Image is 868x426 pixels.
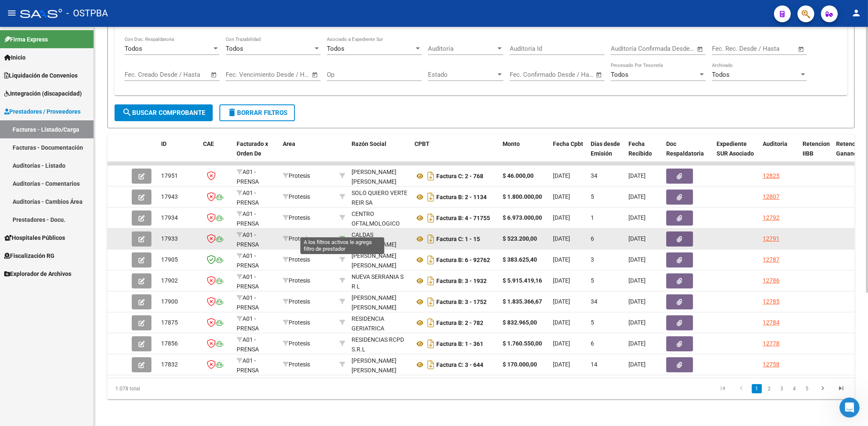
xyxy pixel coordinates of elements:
[594,70,604,80] button: Open calendar
[436,236,480,242] strong: Factura C: 1 - 15
[776,382,788,396] li: page 3
[696,44,705,54] button: Open calendar
[352,209,408,227] div: 30709087998
[712,71,730,78] span: Todos
[591,172,597,179] span: 34
[352,314,408,352] div: RESIDENCIA GERIATRICA [PERSON_NAME]#O [PERSON_NAME]
[628,298,646,305] span: [DATE]
[628,214,646,221] span: [DATE]
[625,135,663,172] datatable-header-cell: Fecha Recibido
[283,340,310,347] span: Protesis
[267,71,308,78] input: Fecha fin
[425,295,436,309] i: Descargar documento
[591,140,620,157] span: Días desde Emisión
[428,71,496,78] span: Estado
[352,272,408,291] div: NUEVA SERRANIA S R L
[550,135,587,172] datatable-header-cell: Fecha Cpbt
[352,209,408,247] div: CENTRO OFTALMOLOGICO [PERSON_NAME] SOCIEDAD ANONIMA
[763,234,779,244] div: 12791
[611,45,645,52] input: Fecha inicio
[425,316,436,330] i: Descargar documento
[666,140,704,157] span: Doc Respaldatoria
[161,235,178,242] span: 17933
[436,194,487,200] strong: Factura B: 2 - 1134
[237,315,259,332] span: A01 - PRENSA
[283,172,310,179] span: Protesis
[510,71,544,78] input: Fecha inicio
[122,109,205,117] span: Buscar Comprobante
[713,135,759,172] datatable-header-cell: Expediente SUR Asociado
[503,235,537,242] strong: $ 523.200,00
[352,356,408,374] div: 20267746738
[161,140,167,147] span: ID
[352,314,408,332] div: 30695584616
[499,135,550,172] datatable-header-cell: Monto
[790,384,800,393] a: 4
[4,35,48,44] span: Firma Express
[279,135,336,172] datatable-header-cell: Area
[628,235,646,242] span: [DATE]
[352,335,408,354] div: RESIDENCIAS RCPD S.R.L
[237,190,259,206] span: A01 - PRENSA
[4,107,81,116] span: Prestadores / Proveedores
[436,215,490,221] strong: Factura B: 4 - 71755
[436,257,490,263] strong: Factura B: 6 - 92762
[161,172,178,179] span: 17951
[553,340,570,347] span: [DATE]
[836,140,865,157] span: Retención Ganancias
[553,193,570,200] span: [DATE]
[161,361,178,368] span: 17832
[587,135,625,172] datatable-header-cell: Días desde Emisión
[553,214,570,221] span: [DATE]
[237,140,268,157] span: Facturado x Orden De
[7,8,17,18] mat-icon: menu
[436,278,487,284] strong: Factura B: 3 - 1932
[414,140,430,147] span: CPBT
[283,214,310,221] span: Protesis
[161,256,178,263] span: 17905
[425,337,436,351] i: Descargar documento
[553,256,570,263] span: [DATE]
[802,384,812,393] a: 5
[436,299,487,305] strong: Factura B: 3 - 1752
[591,235,594,242] span: 6
[503,361,537,368] strong: $ 170.000,00
[503,214,542,221] strong: $ 6.973.000,00
[161,319,178,326] span: 17875
[4,71,78,80] span: Liquidación de Convenios
[763,318,779,327] div: 12784
[759,135,799,172] datatable-header-cell: Auditoria
[233,135,279,172] datatable-header-cell: Facturado x Orden De
[310,70,320,80] button: Open calendar
[436,319,483,326] strong: Factura B: 2 - 782
[107,378,255,399] div: 1.078 total
[777,384,787,393] a: 3
[352,356,408,375] div: [PERSON_NAME] [PERSON_NAME]
[717,140,754,157] span: Expediente SUR Asociado
[591,361,597,368] span: 14
[503,193,542,200] strong: $ 1.800.000,00
[751,382,763,396] li: page 1
[158,135,200,172] datatable-header-cell: ID
[352,293,408,312] div: [PERSON_NAME] [PERSON_NAME]
[553,140,583,147] span: Fecha Cpbt
[551,71,592,78] input: Fecha fin
[833,135,866,172] datatable-header-cell: Retención Ganancias
[161,298,178,305] span: 17900
[352,230,408,249] div: CALDAS [PERSON_NAME]
[283,256,310,263] span: Protesis
[628,256,646,263] span: [DATE]
[503,140,520,147] span: Monto
[352,167,408,196] div: [PERSON_NAME] [PERSON_NAME] [PERSON_NAME]
[553,277,570,284] span: [DATE]
[283,319,310,326] span: Protesis
[628,172,646,179] span: [DATE]
[66,4,108,23] span: - OSTPBA
[283,298,310,305] span: Protesis
[591,256,594,263] span: 3
[425,358,436,371] i: Descargar documento
[712,45,746,52] input: Fecha inicio
[4,269,71,278] span: Explorador de Archivos
[4,53,26,62] span: Inicio
[352,293,408,311] div: 20263928289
